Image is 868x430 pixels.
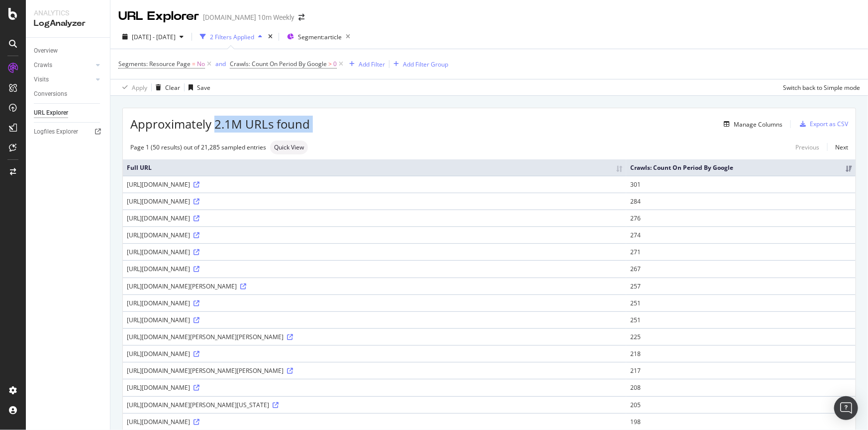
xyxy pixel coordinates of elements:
[626,396,856,413] td: 205
[123,159,626,176] th: Full URL: activate to sort column ascending
[230,60,327,68] span: Crawls: Count On Period By Google
[215,60,226,68] div: and
[127,418,622,426] div: [URL][DOMAIN_NAME]
[626,294,856,311] td: 251
[185,79,210,95] button: Save
[127,282,622,290] div: [URL][DOMAIN_NAME][PERSON_NAME]
[34,127,78,137] div: Logfiles Explorer
[34,60,52,71] div: Crawls
[626,278,856,294] td: 257
[127,316,622,324] div: [URL][DOMAIN_NAME]
[834,396,858,420] div: Open Intercom Messenger
[130,116,310,133] span: Approximately 2.1M URLs found
[389,58,448,70] button: Add Filter Group
[127,197,622,206] div: [URL][DOMAIN_NAME]
[34,108,103,118] a: URL Explorer
[34,127,103,137] a: Logfiles Explorer
[626,413,856,430] td: 198
[270,141,308,154] div: neutral label
[132,83,147,92] div: Apply
[34,60,93,71] a: Crawls
[34,108,68,118] div: URL Explorer
[152,79,180,95] button: Clear
[827,140,848,154] a: Next
[127,265,622,273] div: [URL][DOMAIN_NAME]
[796,116,848,132] button: Export as CSV
[127,248,622,256] div: [URL][DOMAIN_NAME]
[197,83,210,92] div: Save
[34,46,103,56] a: Overview
[34,89,103,99] a: Conversions
[626,345,856,362] td: 218
[328,60,332,68] span: >
[192,60,195,68] span: =
[626,210,856,226] td: 276
[626,159,856,176] th: Crawls: Count On Period By Google: activate to sort column ascending
[127,214,622,222] div: [URL][DOMAIN_NAME]
[783,83,860,92] div: Switch back to Simple mode
[118,29,188,45] button: [DATE] - [DATE]
[274,144,304,150] span: Quick View
[626,379,856,396] td: 208
[626,260,856,277] td: 267
[734,120,782,129] div: Manage Columns
[626,193,856,210] td: 284
[132,33,176,41] span: [DATE] - [DATE]
[298,14,304,21] div: arrow-right-arrow-left
[127,299,622,307] div: [URL][DOMAIN_NAME]
[127,401,622,409] div: [URL][DOMAIN_NAME][PERSON_NAME][US_STATE]
[127,333,622,341] div: [URL][DOMAIN_NAME][PERSON_NAME][PERSON_NAME]
[298,33,342,41] span: Segment: article
[283,29,354,45] button: Segment:article
[345,58,385,70] button: Add Filter
[779,79,860,95] button: Switch back to Simple mode
[130,143,266,151] div: Page 1 (50 results) out of 21,285 sampled entries
[266,32,275,42] div: times
[118,8,199,25] div: URL Explorer
[626,328,856,345] td: 225
[720,118,782,130] button: Manage Columns
[626,226,856,243] td: 274
[215,59,226,69] button: and
[203,12,294,22] div: [DOMAIN_NAME] 10m Weekly
[626,243,856,260] td: 271
[127,231,622,239] div: [URL][DOMAIN_NAME]
[34,8,102,18] div: Analytics
[333,57,337,71] span: 0
[34,18,102,29] div: LogAnalyzer
[359,60,385,69] div: Add Filter
[118,79,147,95] button: Apply
[210,33,254,41] div: 2 Filters Applied
[118,60,191,68] span: Segments: Resource Page
[626,362,856,379] td: 217
[34,46,58,56] div: Overview
[403,60,448,69] div: Add Filter Group
[626,176,856,193] td: 301
[197,57,205,71] span: No
[810,120,848,128] div: Export as CSV
[34,74,49,85] div: Visits
[196,29,266,45] button: 2 Filters Applied
[127,383,622,392] div: [URL][DOMAIN_NAME]
[127,366,622,375] div: [URL][DOMAIN_NAME][PERSON_NAME][PERSON_NAME]
[127,350,622,358] div: [URL][DOMAIN_NAME]
[34,74,93,85] a: Visits
[34,89,67,99] div: Conversions
[165,83,180,92] div: Clear
[626,311,856,328] td: 251
[127,180,622,189] div: [URL][DOMAIN_NAME]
